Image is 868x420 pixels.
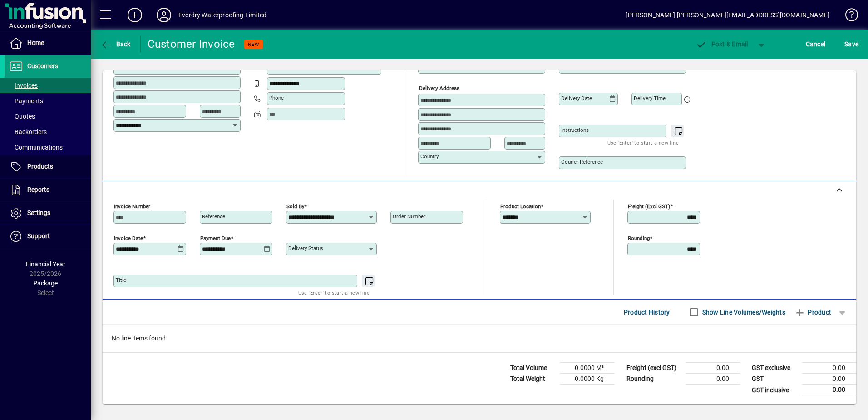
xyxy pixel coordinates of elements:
a: Products [5,155,91,178]
a: Home [5,32,91,55]
div: [PERSON_NAME] [PERSON_NAME][EMAIL_ADDRESS][DOMAIN_NAME] [626,8,829,22]
mat-label: Delivery date [561,95,592,101]
span: Cancel [806,37,826,51]
span: Backorders [9,128,47,135]
mat-hint: Use 'Enter' to start a new line [607,137,679,148]
span: S [844,40,848,48]
span: Product [794,305,831,320]
a: Support [5,225,91,248]
mat-label: Order number [393,213,425,220]
mat-label: Invoice date [114,235,143,241]
span: Customers [27,62,58,70]
td: 0.0000 Kg [560,374,615,385]
mat-label: Product location [500,203,541,210]
button: Back [98,36,133,52]
mat-label: Reference [202,213,225,220]
td: Total Weight [506,374,560,385]
td: Freight (excl GST) [622,363,686,374]
button: Product [790,304,836,320]
button: Cancel [804,36,828,52]
td: Rounding [622,374,686,385]
button: Profile [149,7,178,23]
td: Total Volume [506,363,560,374]
mat-label: Invoice number [114,203,150,210]
label: Show Line Volumes/Weights [700,308,785,317]
button: Save [842,36,861,52]
mat-hint: Use 'Enter' to start a new line [298,287,370,298]
span: ost & Email [695,40,748,48]
span: Home [27,39,44,46]
a: Knowledge Base [838,2,857,31]
button: Post & Email [691,36,753,52]
td: 0.00 [802,363,856,374]
app-page-header-button: Back [91,36,141,52]
button: Product History [620,304,674,320]
button: Add [120,7,149,23]
span: Communications [9,144,63,151]
a: Invoices [5,78,91,93]
mat-label: Delivery status [288,245,323,251]
td: 0.00 [686,374,740,385]
mat-label: Country [420,153,439,160]
td: 0.00 [686,363,740,374]
td: GST [747,374,802,385]
span: Products [27,163,53,170]
span: Support [27,232,50,240]
mat-label: Payment due [200,235,231,241]
mat-label: Courier Reference [561,159,603,165]
a: Payments [5,93,91,109]
mat-label: Freight (excl GST) [628,203,670,210]
span: Reports [27,186,49,193]
div: No line items found [103,325,856,352]
span: P [711,40,715,48]
a: Reports [5,179,91,201]
td: 0.00 [802,374,856,385]
a: Quotes [5,109,91,124]
mat-label: Title [116,277,126,283]
span: ave [844,37,858,51]
mat-label: Rounding [628,235,650,241]
span: Product History [624,305,670,320]
mat-label: Instructions [561,127,589,133]
td: 0.0000 M³ [560,363,615,374]
mat-label: Delivery time [634,95,666,101]
span: Quotes [9,113,35,120]
td: GST inclusive [747,385,802,396]
span: Financial Year [26,260,65,268]
span: Payments [9,97,43,105]
span: Package [33,280,58,287]
a: Communications [5,140,91,155]
mat-label: Sold by [286,203,304,210]
span: NEW [248,41,259,47]
span: Invoices [9,82,38,89]
td: GST exclusive [747,363,802,374]
td: 0.00 [802,385,856,396]
div: Customer Invoice [148,37,235,51]
a: Settings [5,202,91,225]
span: Settings [27,209,50,216]
span: Back [100,40,131,48]
a: Backorders [5,124,91,140]
mat-label: Phone [269,95,284,101]
div: Everdry Waterproofing Limited [178,8,266,22]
